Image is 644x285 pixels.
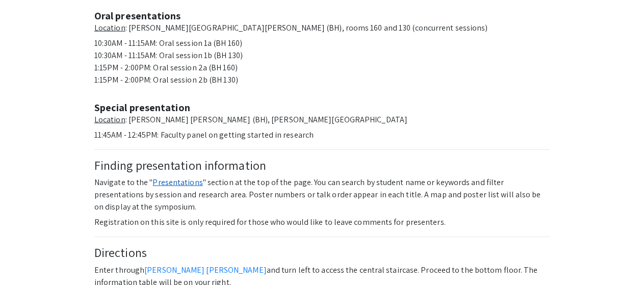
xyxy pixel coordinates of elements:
[94,114,550,126] p: : [PERSON_NAME] [PERSON_NAME] (BH), [PERSON_NAME][GEOGRAPHIC_DATA]
[94,101,190,114] strong: Special presentation
[94,114,125,125] u: Location
[94,9,181,22] strong: Oral presentations
[94,37,550,86] p: 10:30AM - 11:15AM: Oral session 1a (BH 160) 10:30AM - 11:15AM: Oral session 1b (BH 130) 1:15PM - ...
[94,245,550,260] h4: Directions
[144,265,267,275] a: [PERSON_NAME] [PERSON_NAME]
[94,129,550,141] p: 11:45AM - 12:45PM: Faculty panel on getting started in research
[153,177,203,188] a: Presentations
[94,216,550,228] p: Registration on this site is only required for those who would like to leave comments for present...
[94,22,550,34] p: : [PERSON_NAME][GEOGRAPHIC_DATA][PERSON_NAME] (BH), rooms 160 and 130 (concurrent sessions)
[8,239,43,277] iframe: Chat
[94,176,550,213] p: Navigate to the " " section at the top of the page. You can search by student name or keywords an...
[94,158,550,173] h4: Finding presentation information
[94,22,125,33] u: Location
